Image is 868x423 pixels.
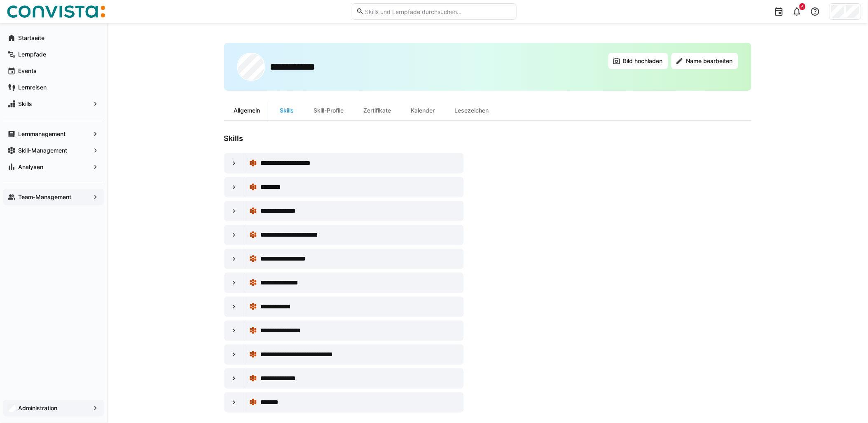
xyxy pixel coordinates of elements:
[685,57,734,65] span: Name bearbeiten
[622,57,664,65] span: Bild hochladen
[364,8,512,15] input: Skills und Lernpfade durchsuchen…
[608,53,668,69] button: Bild hochladen
[224,134,554,143] h3: Skills
[354,101,401,120] div: Zertifikate
[801,4,804,9] span: 6
[224,101,270,120] div: Allgemein
[270,101,304,120] div: Skills
[671,53,738,69] button: Name bearbeiten
[304,101,354,120] div: Skill-Profile
[445,101,499,120] div: Lesezeichen
[401,101,445,120] div: Kalender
